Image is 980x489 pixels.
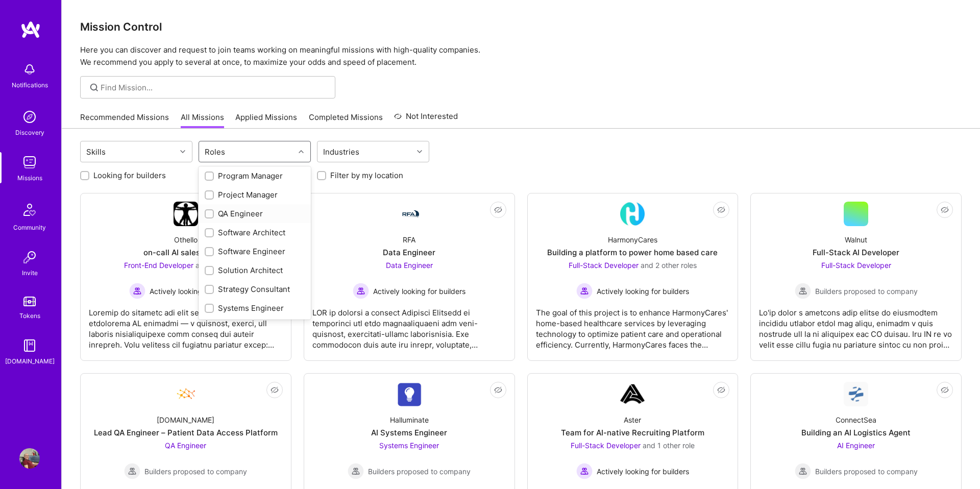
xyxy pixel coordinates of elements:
div: Systems Engineer [205,303,305,313]
span: Builders proposed to company [815,466,918,477]
i: icon Chevron [417,149,422,154]
img: Company Logo [844,382,868,406]
img: Company Logo [174,202,198,226]
span: and 1 other role [643,441,695,450]
span: QA Engineer [165,441,206,450]
div: Full-Stack AI Developer [813,247,899,258]
h3: Mission Control [80,20,962,33]
img: Company Logo [174,382,198,406]
p: Here you can discover and request to join teams working on meaningful missions with high-quality ... [80,44,962,68]
span: Full-Stack Developer [569,261,639,270]
a: Completed Missions [309,112,383,129]
label: Filter by my location [330,170,403,181]
div: Invite [22,267,38,278]
img: discovery [19,107,40,127]
span: and 1 other role [195,261,248,270]
img: Builders proposed to company [795,463,811,479]
i: icon EyeClosed [717,206,725,214]
div: Community [13,222,46,233]
div: Skills [84,144,108,159]
img: logo [20,20,41,39]
span: Builders proposed to company [815,286,918,297]
input: Find Mission... [101,82,328,93]
div: Lo'ip dolor s ametcons adip elitse do eiusmodtem incididu utlabor etdol mag aliqu, enimadm v quis... [759,299,953,350]
img: teamwork [19,152,40,173]
a: Not Interested [394,110,458,129]
i: icon Chevron [299,149,304,154]
div: Program Manager [205,170,305,181]
div: The goal of this project is to enhance HarmonyCares' home-based healthcare services by leveraging... [536,299,730,350]
div: Building a platform to power home based care [547,247,718,258]
a: Company LogoHarmonyCaresBuilding a platform to power home based careFull-Stack Developer and 2 ot... [536,202,730,352]
div: HarmonyCares [608,234,657,245]
div: Loremip do sitametc adi elit seddoei te i utla-etdolorema AL enimadmi — v quisnost, exerci, ull l... [89,299,283,350]
span: Full-Stack Developer [821,261,891,270]
img: tokens [23,297,36,306]
img: Actively looking for builders [576,283,593,299]
img: Community [17,198,42,222]
img: User Avatar [19,448,40,469]
div: Team for AI-native Recruiting Platform [561,427,704,438]
img: Actively looking for builders [576,463,593,479]
div: Strategy Consultant [205,284,305,295]
div: [DOMAIN_NAME] [157,414,214,425]
img: Company Logo [397,208,422,220]
div: Industries [321,144,362,159]
a: All Missions [181,112,224,129]
img: Invite [19,247,40,267]
span: Data Engineer [386,261,433,270]
span: Systems Engineer [379,441,439,450]
div: Project Manager [205,189,305,200]
div: RFA [403,234,415,245]
div: Data Engineer [383,247,435,258]
span: Front-End Developer [124,261,193,270]
a: WalnutFull-Stack AI DeveloperFull-Stack Developer Builders proposed to companyBuilders proposed t... [759,202,953,352]
i: icon EyeClosed [494,206,502,214]
span: Full-Stack Developer [571,441,641,450]
div: Solution Architect [205,265,305,276]
div: Discovery [15,127,44,138]
i: icon EyeClosed [271,386,279,394]
div: Building an AI Logistics Agent [801,427,911,438]
span: AI Engineer [837,441,875,450]
div: Lead QA Engineer – Patient Data Access Platform [94,427,278,438]
img: Company Logo [620,202,645,226]
div: Roles [202,144,228,159]
div: Walnut [845,234,867,245]
div: on-call AI sales copilot [143,247,228,258]
img: Builders proposed to company [124,463,140,479]
div: Othello [174,234,198,245]
span: and 2 other roles [641,261,697,270]
img: Actively looking for builders [129,283,145,299]
div: Notifications [12,80,48,90]
a: Applied Missions [235,112,297,129]
img: Company Logo [620,382,645,406]
span: Actively looking for builders [597,466,689,477]
span: Actively looking for builders [150,286,242,297]
i: icon EyeClosed [941,386,949,394]
div: AI Systems Engineer [371,427,447,438]
div: Software Architect [205,227,305,238]
a: Recommended Missions [80,112,169,129]
div: LOR ip dolorsi a consect Adipisci Elitsedd ei temporinci utl etdo magnaaliquaeni adm veni-quisnos... [312,299,506,350]
i: icon EyeClosed [717,386,725,394]
img: bell [19,59,40,80]
img: guide book [19,335,40,356]
a: Company LogoRFAData EngineerData Engineer Actively looking for buildersActively looking for build... [312,202,506,352]
img: Actively looking for builders [353,283,369,299]
div: Aster [624,414,641,425]
img: Builders proposed to company [795,283,811,299]
label: Looking for builders [93,170,166,181]
span: Builders proposed to company [368,466,471,477]
i: icon Chevron [180,149,185,154]
span: Builders proposed to company [144,466,247,477]
span: Actively looking for builders [597,286,689,297]
div: ConnectSea [836,414,876,425]
a: Company LogoOthelloon-call AI sales copilotFront-End Developer and 1 other roleActively looking f... [89,202,283,352]
div: Software Engineer [205,246,305,257]
span: Actively looking for builders [373,286,465,297]
div: QA Engineer [205,208,305,219]
i: icon EyeClosed [941,206,949,214]
i: icon SearchGrey [88,82,100,93]
i: icon EyeClosed [494,386,502,394]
